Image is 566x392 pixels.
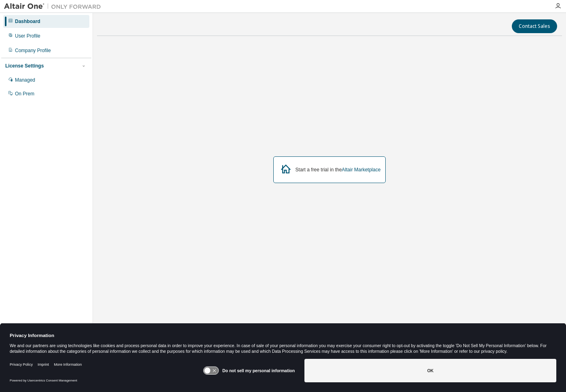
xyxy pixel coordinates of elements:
[5,63,44,69] div: License Settings
[512,19,557,33] button: Contact Sales
[15,33,40,39] div: User Profile
[4,2,105,11] img: Altair One
[342,167,380,173] a: Altair Marketplace
[15,47,51,54] div: Company Profile
[15,91,34,97] div: On Prem
[15,18,40,25] div: Dashboard
[296,166,381,173] div: Start a free trial in the
[15,77,35,83] div: Managed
